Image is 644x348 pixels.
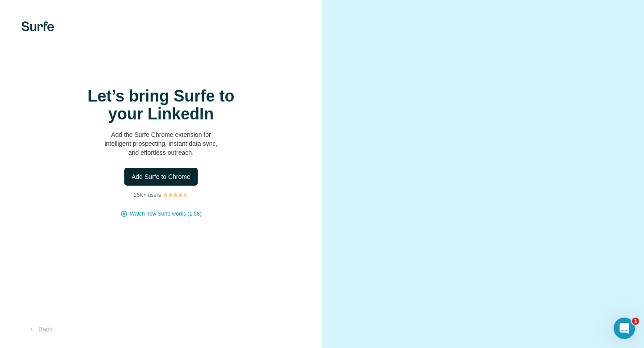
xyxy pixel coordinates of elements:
p: 25K+ users [134,191,161,199]
span: Add Surfe to Chrome [131,172,191,181]
button: Back [21,321,59,337]
img: Surfe's logo [21,21,54,31]
button: Add Surfe to Chrome [124,168,198,186]
iframe: Intercom live chat [614,318,635,339]
button: Watch how Surfe works (1:58) [130,210,201,218]
h1: Let’s bring Surfe to your LinkedIn [72,87,250,123]
p: Add the Surfe Chrome extension for intelligent prospecting, instant data sync, and effortless out... [72,130,250,157]
span: 1 [632,318,639,325]
img: Rating Stars [163,192,188,198]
